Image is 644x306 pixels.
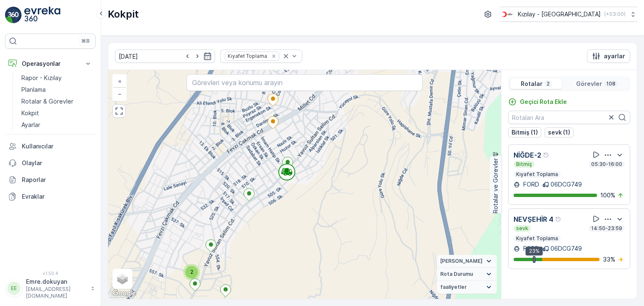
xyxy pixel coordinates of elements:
[18,96,96,107] a: Rotalar & Görevler
[7,282,21,295] div: EE
[5,55,96,72] button: Operasyonlar
[22,192,92,201] p: Evraklar
[21,121,40,129] p: Ayarlar
[604,11,626,18] p: ( +03:00 )
[521,80,543,88] p: Rotalar
[22,176,92,184] p: Raporlar
[110,288,138,299] img: Google
[18,84,96,96] a: Planlama
[522,180,539,189] p: FORD
[514,150,541,160] p: NİĞDE-2
[520,98,567,106] p: Geçici Rota Ekle
[190,269,193,275] span: 2
[5,138,96,155] a: Kullanıcılar
[22,142,92,150] p: Kullanıcılar
[22,60,79,68] p: Operasyonlar
[526,246,543,256] div: 23%
[515,161,533,168] p: Bitmiş
[545,127,574,137] button: sevk (1)
[440,284,467,290] span: faaliyetler
[108,8,139,21] p: Kokpit
[551,180,582,189] p: 06DCG749
[491,158,500,213] p: Rotalar ve Görevler
[590,225,623,232] p: 14:50-23:59
[587,49,630,63] button: ayarlar
[522,244,539,253] p: FORD
[548,128,570,137] p: sevk (1)
[81,38,90,44] p: ⌘B
[5,7,22,23] img: logo
[551,244,582,253] p: 06DCG749
[437,255,497,268] summary: [PERSON_NAME]
[21,74,62,82] p: Rapor - Kızılay
[518,10,601,18] p: Kızılay - [GEOGRAPHIC_DATA]
[508,111,630,124] input: Rotaları Ara
[515,235,559,242] p: Kıyafet Toplama
[500,10,514,19] img: k%C4%B1z%C4%B1lay_D5CCths_t1JZB0k.png
[113,75,126,88] a: Yakınlaştır
[508,98,567,106] a: Geçici Rota Ekle
[5,277,96,299] button: EEEmre.dokuyan[EMAIL_ADDRESS][DOMAIN_NAME]
[18,107,96,119] a: Kokpit
[18,119,96,131] a: Ayarlar
[225,52,268,60] div: Kıyafet Toplama
[546,80,551,87] p: 2
[515,225,529,232] p: sevk
[590,161,623,168] p: 05:30-16:00
[440,271,473,277] span: Rota Durumu
[26,277,86,286] p: Emre.dokuyan
[5,155,96,171] a: Olaylar
[604,52,625,60] p: ayarlar
[113,88,126,100] a: Uzaklaştır
[110,288,138,299] a: Bu bölgeyi Google Haritalar'da açın (yeni pencerede açılır)
[5,171,96,188] a: Raporlar
[543,152,550,158] div: Yardım Araç İkonu
[21,109,39,117] p: Kokpit
[187,74,422,91] input: Görevleri veya konumu arayın
[576,80,602,88] p: Görevler
[605,80,616,87] p: 108
[118,90,122,97] span: −
[515,171,559,178] p: Kıyafet Toplama
[512,128,538,137] p: Bitmiş (1)
[118,78,122,85] span: +
[603,255,615,264] p: 33 %
[5,188,96,205] a: Evraklar
[440,258,483,265] span: [PERSON_NAME]
[600,191,615,200] p: 100 %
[113,270,132,288] a: Layers
[269,53,278,60] div: Remove Kıyafet Toplama
[183,264,200,280] div: 2
[508,127,541,137] button: Bitmiş (1)
[22,159,92,167] p: Olaylar
[21,86,46,94] p: Planlama
[437,281,497,294] summary: faaliyetler
[514,214,553,224] p: NEVŞEHİR 4
[5,271,96,276] span: v 1.50.4
[500,7,637,22] button: Kızılay - [GEOGRAPHIC_DATA](+03:00)
[18,72,96,84] a: Rapor - Kızılay
[26,286,86,299] p: [EMAIL_ADDRESS][DOMAIN_NAME]
[24,7,60,23] img: logo_light-DOdMpM7g.png
[21,97,73,106] p: Rotalar & Görevler
[115,49,215,63] input: dd/mm/yyyy
[555,216,562,223] div: Yardım Araç İkonu
[437,268,497,281] summary: Rota Durumu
